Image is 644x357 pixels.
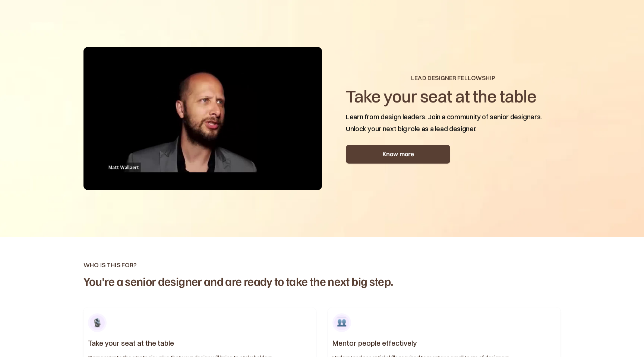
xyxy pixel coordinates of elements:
h2: You're a senior designer and are ready to take the next big step. [83,274,561,288]
p: Learn from design leaders. Join a community of senior designers. Unlock your next big role as a l... [346,111,555,135]
h6: Lead Designer fellowship [346,74,561,82]
h3: Take your seat at the table [88,338,312,349]
h1: Take your seat at the table [346,86,536,107]
div: WHO IS THIS FOR? [83,261,561,269]
a: Know more [346,145,450,164]
img: Mic icon [88,313,107,332]
h3: Mentor people effectively [332,338,556,349]
img: People icon [332,313,351,332]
